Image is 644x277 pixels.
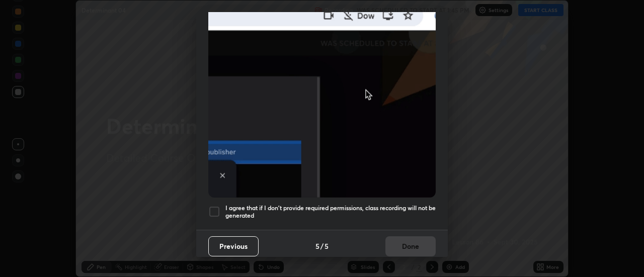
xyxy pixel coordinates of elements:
h4: / [320,241,324,251]
h4: 5 [325,241,329,251]
button: Previous [208,236,259,256]
h5: I agree that if I don't provide required permissions, class recording will not be generated [225,204,436,220]
h4: 5 [315,241,319,251]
